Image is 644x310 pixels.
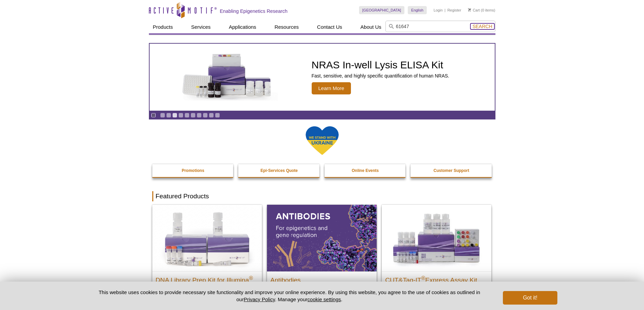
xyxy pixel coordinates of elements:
img: All Antibodies [267,205,377,271]
img: NRAS In-well Lysis ELISA Kit [176,54,278,101]
a: Go to slide 1 [160,113,165,118]
strong: Online Events [352,168,379,173]
a: Register [447,8,461,13]
li: | [445,6,446,14]
a: Resources [270,21,303,34]
a: Go to slide 6 [191,113,196,118]
button: Search [470,23,494,29]
a: Toggle autoplay [151,113,156,118]
a: Products [149,21,177,34]
img: Your Cart [468,8,471,12]
button: Got it! [503,291,557,305]
a: About Us [356,21,385,34]
a: Go to slide 8 [203,113,208,118]
a: Promotions [152,164,234,177]
a: All Antibodies Antibodies Application-tested antibodies for ChIP, CUT&Tag, and CUT&RUN. [267,205,377,307]
input: Keyword, Cat. No. [385,21,495,32]
strong: Customer Support [434,168,469,173]
a: Privacy Policy [244,296,275,302]
a: NRAS In-well Lysis ELISA Kit NRAS In-well Lysis ELISA Kit Fast, sensitive, and highly specific qu... [150,44,495,111]
h2: DNA Library Prep Kit for Illumina [156,273,259,284]
span: Search [472,24,492,29]
a: Online Events [325,164,406,177]
h2: Antibodies [270,273,373,284]
h2: CUT&Tag-IT Express Assay Kit [385,273,488,284]
sup: ® [249,275,253,281]
a: Go to slide 10 [215,113,220,118]
a: Customer Support [410,164,492,177]
sup: ® [421,275,425,281]
a: Contact Us [313,21,346,34]
p: This website uses cookies to provide necessary site functionality and improve your online experie... [87,289,492,303]
article: NRAS In-well Lysis ELISA Kit [150,44,495,111]
a: Go to slide 3 [172,113,177,118]
a: English [408,6,427,14]
a: Services [187,21,215,34]
a: Go to slide 7 [197,113,202,118]
a: Go to slide 2 [166,113,171,118]
a: [GEOGRAPHIC_DATA] [359,6,405,14]
a: Applications [225,21,260,34]
img: We Stand With Ukraine [305,126,339,156]
h2: Featured Products [152,191,492,201]
a: CUT&Tag-IT® Express Assay Kit CUT&Tag-IT®Express Assay Kit Less variable and higher-throughput ge... [382,205,491,307]
img: CUT&Tag-IT® Express Assay Kit [382,205,491,271]
strong: Promotions [182,168,204,173]
a: Go to slide 5 [184,113,190,118]
a: Login [434,8,443,13]
a: Cart [468,8,480,13]
button: cookie settings [307,296,341,302]
li: (0 items) [468,6,495,14]
h2: Enabling Epigenetics Research [220,8,288,14]
span: Learn More [312,82,351,94]
h2: NRAS In-well Lysis ELISA Kit [312,60,449,70]
strong: Epi-Services Quote [261,168,298,173]
img: DNA Library Prep Kit for Illumina [152,205,262,271]
a: Go to slide 4 [178,113,183,118]
a: Epi-Services Quote [238,164,320,177]
p: Fast, sensitive, and highly specific quantification of human NRAS. [312,73,449,79]
a: Go to slide 9 [209,113,214,118]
